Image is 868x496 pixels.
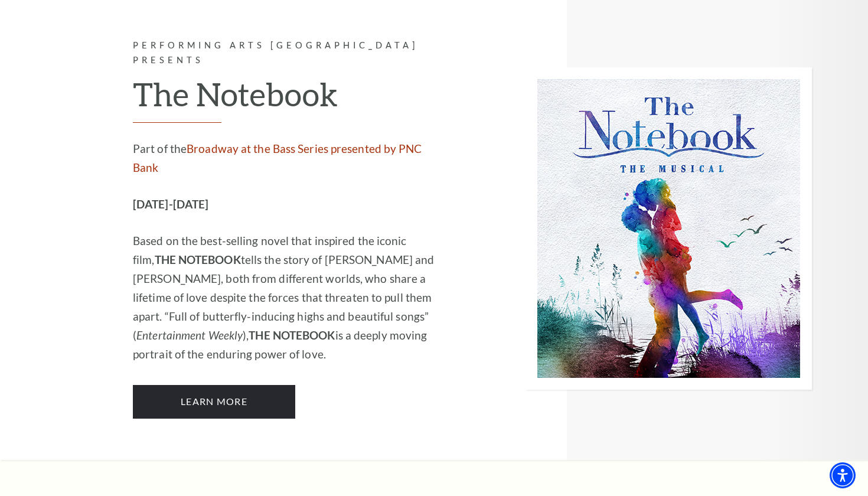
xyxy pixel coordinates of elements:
[155,253,241,266] strong: THE NOTEBOOK
[249,328,335,342] strong: THE NOTEBOOK
[830,462,856,488] div: Accessibility Menu
[133,139,449,177] p: Part of the
[136,328,243,342] em: Entertainment Weekly
[133,142,422,174] a: Broadway at the Bass Series presented by PNC Bank
[133,385,295,418] a: Learn More The Notebook
[133,197,208,211] strong: [DATE]-[DATE]
[133,231,449,364] p: Based on the best-selling novel that inspired the iconic film, tells the story of [PERSON_NAME] a...
[133,75,449,123] h2: The Notebook
[133,38,449,68] p: Performing Arts [GEOGRAPHIC_DATA] Presents
[526,67,812,390] img: Performing Arts Fort Worth Presents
